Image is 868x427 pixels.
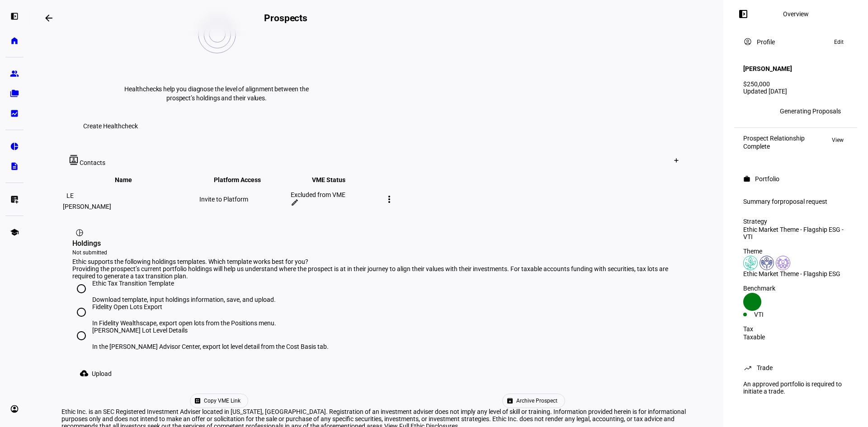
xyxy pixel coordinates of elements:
[5,65,24,83] a: group
[10,228,19,237] eth-mat-symbol: school
[5,104,24,122] a: bid_landscape
[743,333,848,341] div: Taxable
[10,69,19,78] eth-mat-symbol: group
[92,280,276,287] div: Ethic Tax Transition Template
[780,198,827,205] span: proposal request
[743,174,848,184] eth-panel-overview-card-header: Portfolio
[10,404,19,413] eth-mat-symbol: account_circle
[743,226,848,240] div: Ethic Market Theme - Flagship ESG - VTI
[743,37,752,46] mat-icon: account_circle
[743,198,848,205] div: Summary for
[72,117,149,135] button: Create Healthcheck
[506,397,514,404] mat-icon: archive
[5,32,24,50] a: home
[743,65,792,72] h4: [PERSON_NAME]
[10,195,19,204] eth-mat-symbol: list_alt_add
[92,319,276,327] div: In Fidelity Wealthscape, export open lots from the Positions menu.
[743,135,805,142] div: Prospect Relationship
[780,108,841,115] div: Generating Proposals
[743,80,848,88] div: $250,000
[92,296,276,303] div: Download template, input holdings information, save, and upload.
[264,13,307,23] h2: Prospects
[743,362,848,373] eth-panel-overview-card-header: Trade
[10,109,19,118] eth-mat-symbol: bid_landscape
[80,159,105,166] span: Contacts
[743,218,848,225] div: Strategy
[755,175,779,183] div: Portfolio
[746,108,755,114] span: VM
[291,191,380,198] div: Excluded from VME
[291,198,299,206] mat-icon: edit
[832,135,844,145] span: View
[75,228,84,237] mat-icon: pie_chart
[83,117,138,135] span: Create Healthcheck
[743,325,848,333] div: Tax
[743,248,848,255] div: Theme
[69,155,80,165] mat-icon: contacts
[5,137,24,155] a: pie_chart
[72,258,680,265] div: Ethic supports the following holdings templates. Which template works best for you?
[72,265,680,280] div: Providing the prospect’s current portfolio holdings will help us understand where the prospect is...
[743,363,752,372] mat-icon: trending_up
[63,203,198,210] div: [PERSON_NAME]
[502,394,565,408] button: Archive Prospect
[754,311,796,318] div: VTI
[743,143,805,150] div: Complete
[743,270,848,277] div: Ethic Market Theme - Flagship ESG
[204,394,241,408] span: Copy VME Link
[757,364,773,371] div: Trade
[776,256,790,270] img: corporateEthics.colored.svg
[757,38,775,46] div: Profile
[10,89,19,98] eth-mat-symbol: folder_copy
[5,157,24,175] a: description
[783,10,809,18] div: Overview
[10,142,19,151] eth-mat-symbol: pie_chart
[72,238,680,249] div: Holdings
[743,256,758,270] img: climateChange.colored.svg
[115,176,146,183] span: Name
[10,12,19,21] eth-mat-symbol: left_panel_open
[5,84,24,103] a: folder_copy
[194,397,201,404] mat-icon: ballot
[199,196,289,203] div: Invite to Platform
[312,176,359,183] span: VME Status
[738,377,854,399] div: An approved portfolio is required to initiate a trade.
[743,285,848,292] div: Benchmark
[834,37,844,47] span: Edit
[92,303,276,310] div: Fidelity Open Lots Export
[72,249,680,256] div: Not submitted
[122,84,311,103] p: Healthchecks help you diagnose the level of alignment between the prospect’s holdings and their v...
[43,13,54,23] mat-icon: arrow_backwards
[63,188,77,203] div: LE
[10,36,19,45] eth-mat-symbol: home
[743,175,750,183] mat-icon: work
[738,9,749,19] mat-icon: left_panel_open
[743,37,848,47] eth-panel-overview-card-header: Profile
[743,88,848,95] div: Updated [DATE]
[759,256,774,270] img: humanRights.colored.svg
[384,194,395,205] mat-icon: more_vert
[92,327,329,334] div: [PERSON_NAME] Lot Level Details
[827,135,848,145] button: View
[92,343,329,350] div: In the [PERSON_NAME] Advisor Center, export lot level detail from the Cost Basis tab.
[214,176,274,183] span: Platform Access
[10,162,19,171] eth-mat-symbol: description
[190,394,248,408] button: Copy VME Link
[516,394,557,408] span: Archive Prospect
[830,37,848,47] button: Edit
